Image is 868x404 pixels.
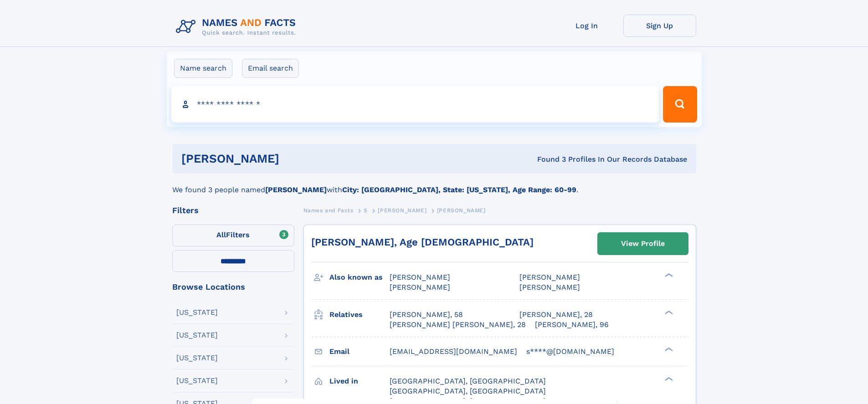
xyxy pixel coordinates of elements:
[174,59,232,78] label: Name search
[364,205,368,216] a: S
[181,153,408,164] h1: [PERSON_NAME]
[663,346,673,352] div: ❯
[535,320,609,330] a: [PERSON_NAME], 96
[172,283,294,291] div: Browse Locations
[663,309,673,315] div: ❯
[519,273,580,281] span: [PERSON_NAME]
[172,225,294,246] label: Filters
[378,205,426,216] a: [PERSON_NAME]
[390,310,463,320] a: [PERSON_NAME], 58
[390,283,450,291] span: [PERSON_NAME]
[663,376,673,382] div: ❯
[216,230,226,239] span: All
[519,310,593,320] a: [PERSON_NAME], 28
[519,283,580,291] span: [PERSON_NAME]
[176,309,218,316] div: [US_STATE]
[176,332,218,339] div: [US_STATE]
[329,373,390,389] h3: Lived in
[621,233,665,254] div: View Profile
[311,236,534,248] a: [PERSON_NAME], Age [DEMOGRAPHIC_DATA]
[663,272,673,278] div: ❯
[390,377,546,385] span: [GEOGRAPHIC_DATA], [GEOGRAPHIC_DATA]
[329,344,390,359] h3: Email
[598,233,688,255] a: View Profile
[390,320,526,330] a: [PERSON_NAME] [PERSON_NAME], 28
[176,377,218,384] div: [US_STATE]
[172,206,294,215] div: Filters
[172,15,303,39] img: Logo Names and Facts
[176,354,218,362] div: [US_STATE]
[303,205,354,216] a: Names and Facts
[390,273,450,281] span: [PERSON_NAME]
[329,307,390,322] h3: Relatives
[172,174,696,195] div: We found 3 people named with .
[364,207,368,214] span: S
[390,387,546,395] span: [GEOGRAPHIC_DATA], [GEOGRAPHIC_DATA]
[171,86,659,123] input: search input
[329,270,390,285] h3: Also known as
[408,154,687,164] div: Found 3 Profiles In Our Records Database
[437,207,486,214] span: [PERSON_NAME]
[242,59,299,78] label: Email search
[390,347,517,356] span: [EMAIL_ADDRESS][DOMAIN_NAME]
[623,15,696,37] a: Sign Up
[550,15,623,37] a: Log In
[663,86,697,123] button: Search Button
[378,207,426,214] span: [PERSON_NAME]
[342,185,576,194] b: City: [GEOGRAPHIC_DATA], State: [US_STATE], Age Range: 60-99
[265,185,327,194] b: [PERSON_NAME]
